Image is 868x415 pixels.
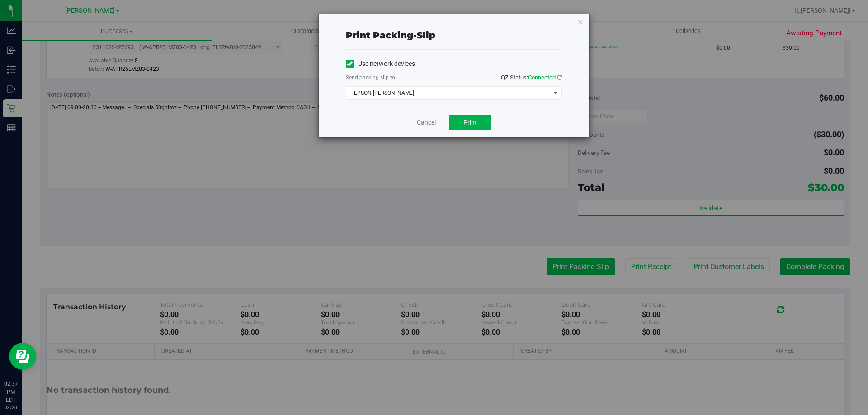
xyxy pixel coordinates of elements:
[9,343,36,370] iframe: Resource center
[346,59,415,69] label: Use network devices
[550,87,561,99] span: select
[463,119,477,126] span: Print
[346,74,396,82] label: Send packing-slip to:
[501,74,562,81] span: QZ Status:
[346,87,550,99] span: EPSON-[PERSON_NAME]
[449,115,491,130] button: Print
[417,118,436,127] a: Cancel
[528,74,556,81] span: Connected
[346,30,435,41] span: Print packing-slip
